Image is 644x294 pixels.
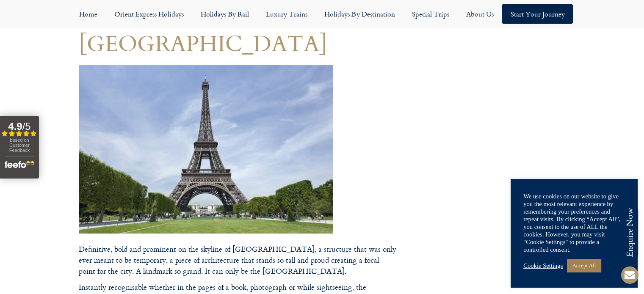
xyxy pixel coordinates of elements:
a: About Us [457,4,502,24]
a: Cookie Settings [523,262,563,269]
a: Start your Journey [502,4,573,24]
div: We use cookies on our website to give you the most relevant experience by remembering your prefer... [523,192,625,253]
nav: Menu [4,4,640,24]
a: Holidays by Rail [192,4,257,24]
a: Luxury Trains [257,4,316,24]
a: Accept All [567,259,601,272]
a: Home [71,4,106,24]
a: Orient Express Holidays [106,4,192,24]
a: Holidays by Destination [316,4,403,24]
a: Special Trips [403,4,457,24]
